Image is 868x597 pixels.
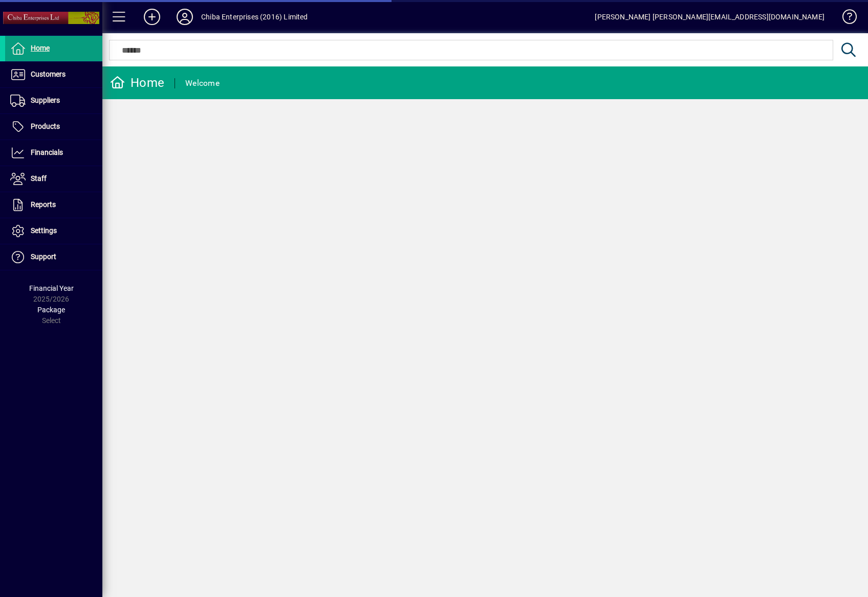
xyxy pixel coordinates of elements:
a: Financials [5,140,102,166]
a: Knowledge Base [835,2,855,35]
div: Home [110,75,164,91]
span: Home [31,44,50,52]
span: Settings [31,226,57,235]
a: Settings [5,218,102,244]
div: Welcome [185,75,220,91]
a: Customers [5,62,102,87]
button: Add [136,8,168,26]
a: Support [5,244,102,270]
span: Customers [31,70,66,78]
button: Profile [168,8,201,26]
span: Support [31,252,56,261]
a: Staff [5,166,102,192]
span: Financial Year [29,284,74,292]
div: Chiba Enterprises (2016) Limited [201,9,308,25]
span: Suppliers [31,96,60,104]
div: [PERSON_NAME] [PERSON_NAME][EMAIL_ADDRESS][DOMAIN_NAME] [595,9,824,25]
a: Reports [5,192,102,218]
span: Staff [31,174,47,182]
span: Reports [31,200,56,209]
span: Package [37,306,65,314]
span: Products [31,122,60,130]
a: Products [5,114,102,140]
span: Financials [31,148,63,156]
a: Suppliers [5,88,102,113]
